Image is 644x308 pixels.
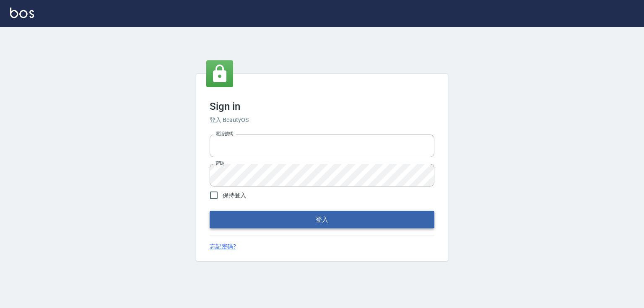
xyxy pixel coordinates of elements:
span: 保持登入 [223,191,246,200]
a: 忘記密碼? [210,242,236,251]
button: 登入 [210,211,434,228]
img: Logo [10,8,34,18]
h3: Sign in [210,101,434,112]
label: 密碼 [216,160,224,166]
h6: 登入 BeautyOS [210,116,434,124]
label: 電話號碼 [216,131,233,137]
